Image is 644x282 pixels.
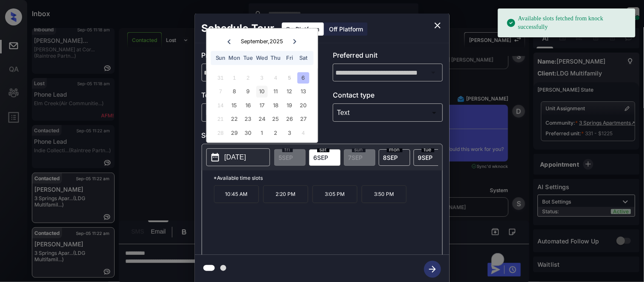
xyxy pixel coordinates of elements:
p: Preferred unit [333,50,443,64]
div: Sun [215,52,226,64]
div: Choose Tuesday, September 9th, 2025 [242,86,254,98]
div: date-select [309,149,340,166]
span: 9 SEP [418,154,433,161]
div: On Platform [282,22,324,36]
div: date-select [413,149,445,166]
div: Choose Thursday, October 2nd, 2025 [270,127,281,139]
div: Text [335,106,441,120]
div: Not available Sunday, September 14th, 2025 [215,100,226,111]
div: September , 2025 [241,38,283,45]
div: Choose Monday, September 15th, 2025 [229,100,240,111]
button: btn-next [419,258,446,280]
p: Contact type [333,90,443,103]
div: Choose Tuesday, September 16th, 2025 [242,100,254,111]
span: mon [387,147,402,152]
div: Wed [256,52,268,64]
p: [DATE] [225,152,246,162]
div: date-select [379,149,410,166]
div: month 2025-09 [209,71,315,140]
div: Choose Thursday, September 25th, 2025 [270,114,281,125]
div: Choose Monday, September 29th, 2025 [229,127,240,139]
button: close [429,17,446,34]
p: 2:20 PM [263,185,308,203]
div: Not available Wednesday, September 3rd, 2025 [256,72,268,84]
div: Choose Wednesday, September 10th, 2025 [256,86,268,98]
div: Choose Monday, September 22nd, 2025 [229,114,240,125]
div: Choose Friday, September 19th, 2025 [284,100,295,111]
div: Mon [229,52,240,64]
div: In Person [204,106,309,120]
div: Tue [242,52,254,64]
div: Not available Sunday, September 28th, 2025 [215,127,226,139]
button: [DATE] [206,148,270,166]
div: Not available Monday, September 1st, 2025 [229,72,240,84]
div: Choose Tuesday, September 23rd, 2025 [242,114,254,125]
div: Choose Saturday, September 20th, 2025 [298,100,309,111]
p: Select slot [202,130,443,144]
div: Choose Tuesday, September 30th, 2025 [242,127,254,139]
div: Choose Wednesday, October 1st, 2025 [256,127,268,139]
p: Preferred community [202,50,312,64]
div: Choose Saturday, September 13th, 2025 [298,86,309,98]
p: Tour type [202,90,312,103]
span: 6 SEP [314,154,329,161]
p: 3:50 PM [362,185,407,203]
div: Off Platform [325,22,368,36]
div: Not available Friday, September 5th, 2025 [284,72,295,84]
span: tue [422,147,434,152]
div: Choose Saturday, September 27th, 2025 [298,114,309,125]
div: Choose Wednesday, September 24th, 2025 [256,114,268,125]
p: 10:45 AM [214,185,259,203]
div: Choose Friday, September 26th, 2025 [284,114,295,125]
div: Not available Tuesday, September 2nd, 2025 [242,72,254,84]
div: Thu [270,52,281,64]
div: Sat [298,52,309,64]
div: Not available Saturday, October 4th, 2025 [298,127,309,139]
div: Fri [284,52,295,64]
div: Choose Wednesday, September 17th, 2025 [256,100,268,111]
p: *Available time slots [214,170,442,185]
h2: Schedule Tour [195,14,281,43]
div: Not available Thursday, September 4th, 2025 [270,72,281,84]
div: Not available Sunday, September 21st, 2025 [215,114,226,125]
p: 3:05 PM [312,185,357,203]
div: Choose Friday, September 12th, 2025 [284,86,295,98]
div: Not available Sunday, September 7th, 2025 [215,86,226,98]
div: Choose Saturday, September 6th, 2025 [298,72,309,84]
div: Choose Thursday, September 11th, 2025 [270,86,281,98]
div: Choose Friday, October 3rd, 2025 [284,127,295,139]
div: Choose Monday, September 8th, 2025 [229,86,240,98]
span: 8 SEP [383,154,398,161]
div: Available slots fetched from knock successfully [506,11,629,35]
div: Not available Sunday, August 31st, 2025 [215,72,226,84]
span: sat [317,147,329,152]
div: Choose Thursday, September 18th, 2025 [270,100,281,111]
